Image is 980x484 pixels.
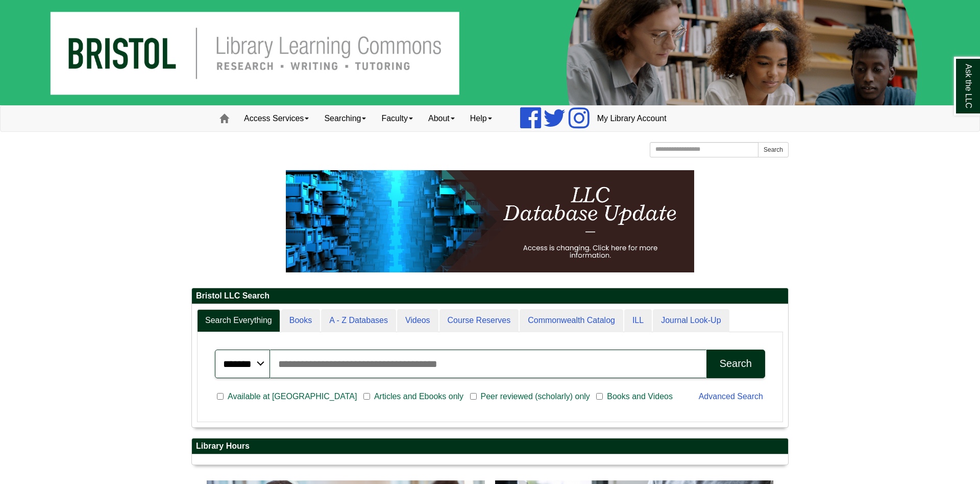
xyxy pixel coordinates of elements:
[439,309,519,332] a: Course Reserves
[374,106,421,131] a: Faculty
[477,390,594,403] span: Peer reviewed (scholarly) only
[236,106,316,131] a: Access Services
[706,350,765,378] button: Search
[192,288,788,304] h2: Bristol LLC Search
[520,309,623,332] a: Commonwealth Catalog
[321,309,396,332] a: A - Z Databases
[462,106,500,131] a: Help
[224,390,361,403] span: Available at [GEOGRAPHIC_DATA]
[192,439,788,454] h2: Library Hours
[720,358,752,370] div: Search
[590,106,674,131] a: My Library Account
[370,390,468,403] span: Articles and Ebooks only
[596,392,603,401] input: Books and Videos
[363,392,370,401] input: Articles and Ebooks only
[758,142,789,157] button: Search
[316,106,374,131] a: Searching
[286,170,694,272] img: HTML tutorial
[397,309,438,332] a: Videos
[653,309,729,332] a: Journal Look-Up
[217,392,224,401] input: Available at [GEOGRAPHIC_DATA]
[197,309,280,332] a: Search Everything
[624,309,652,332] a: ILL
[699,392,763,401] a: Advanced Search
[470,392,477,401] input: Peer reviewed (scholarly) only
[421,106,462,131] a: About
[281,309,320,332] a: Books
[603,390,677,403] span: Books and Videos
